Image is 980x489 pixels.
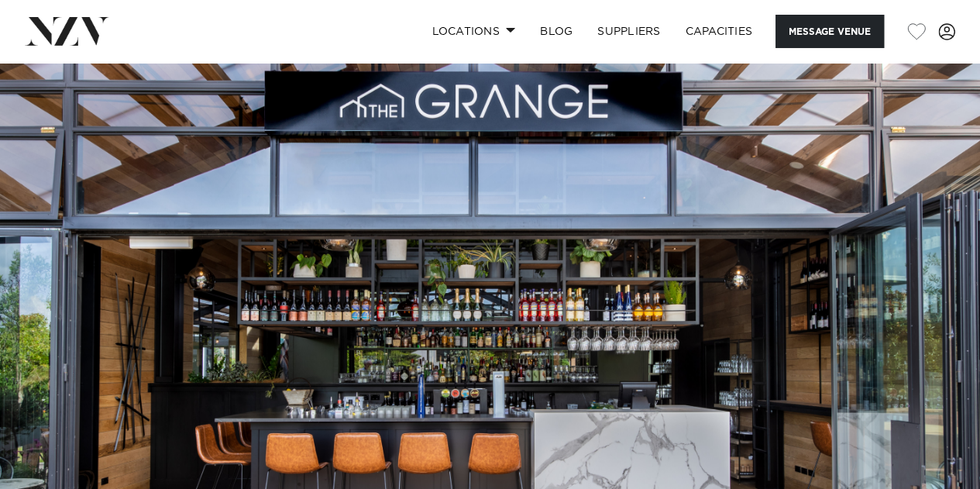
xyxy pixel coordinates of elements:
a: BLOG [528,15,585,48]
img: nzv-logo.png [25,17,109,45]
a: Locations [419,15,528,48]
button: Message Venue [775,15,884,48]
a: SUPPLIERS [585,15,672,48]
a: Capacities [673,15,765,48]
